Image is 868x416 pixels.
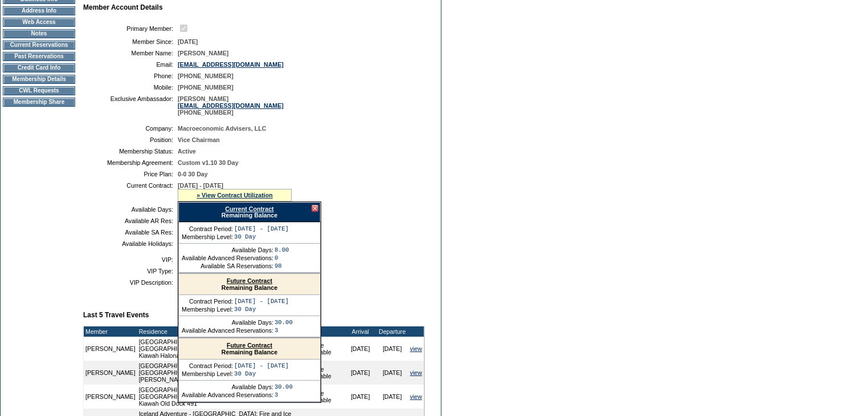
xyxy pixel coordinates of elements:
td: Membership Level: [182,306,233,313]
a: [EMAIL_ADDRESS][DOMAIN_NAME] [178,61,284,68]
td: [GEOGRAPHIC_DATA], [US_STATE] - [GEOGRAPHIC_DATA], [US_STATE] Kiawah Old Dock 491 [137,385,305,409]
td: Available Days: [182,247,273,253]
div: Remaining Balance [178,202,321,222]
span: [DATE] - [DATE] [178,182,223,189]
span: [DATE] [178,38,198,45]
td: Company: [88,125,173,132]
td: Membership Level: [182,370,233,377]
td: [DATE] - [DATE] [234,298,289,305]
td: 30.00 [275,319,293,326]
td: Available Days: [88,206,173,213]
td: 30 Day [234,233,289,240]
div: Remaining Balance [179,338,320,360]
td: Credit Card Info [3,63,75,72]
td: 30 Day [234,370,289,377]
div: Remaining Balance [179,274,320,295]
td: [DATE] [345,361,376,385]
td: 30 Day [234,306,289,313]
span: [PHONE_NUMBER] [178,72,234,79]
td: [DATE] [376,361,408,385]
td: 30.00 [275,383,293,390]
td: 0 [275,255,289,261]
td: Residence [137,326,305,337]
a: Future Contract [227,277,272,284]
td: Primary Member: [88,23,173,34]
span: Vice Chairman [178,136,220,143]
td: [PERSON_NAME] [84,385,137,409]
td: 98 [275,262,289,269]
td: Member [84,326,137,337]
td: [DATE] [345,385,376,409]
td: Price Plan: [88,171,173,177]
td: Available Days: [182,319,273,326]
a: Future Contract [227,342,272,349]
a: view [410,393,422,400]
td: VIP Type: [88,268,173,274]
td: Departure [376,326,408,337]
td: Available Holidays: [88,240,173,247]
td: [DATE] [376,337,408,361]
td: Past Reservations [3,52,75,61]
td: Member Name: [88,50,173,56]
td: Space Available [305,385,345,409]
td: Type [305,326,345,337]
td: [DATE] [376,385,408,409]
td: Address Info [3,6,75,15]
a: view [410,369,422,376]
td: Arrival [345,326,376,337]
span: Macroeconomic Advisers, LLC [178,125,266,132]
td: Contract Period: [182,298,233,305]
td: Membership Share [3,98,75,107]
td: Membership Status: [88,148,173,155]
td: Available SA Res: [88,229,173,236]
td: Mobile: [88,84,173,91]
td: Membership Level: [182,233,233,240]
td: 8.00 [275,247,289,253]
td: Available Advanced Reservations: [182,391,273,398]
td: Current Reservations [3,41,75,50]
td: Exclusive Ambassador: [88,95,173,116]
td: 3 [275,391,293,398]
td: [DATE] - [DATE] [234,225,289,232]
td: Email: [88,61,173,68]
span: Custom v1.10 30 Day [178,159,239,166]
td: Notes [3,29,75,38]
td: Available Advanced Reservations: [182,327,273,334]
a: [EMAIL_ADDRESS][DOMAIN_NAME] [178,102,284,109]
td: VIP: [88,256,173,263]
td: [GEOGRAPHIC_DATA], [US_STATE] - [GEOGRAPHIC_DATA], [US_STATE] Kiawah Halona 111 [137,337,305,361]
td: Member Since: [88,38,173,45]
a: » View Contract Utilization [196,192,273,199]
b: Last 5 Travel Events [83,311,149,319]
td: [GEOGRAPHIC_DATA], [US_STATE] - 71 [GEOGRAPHIC_DATA], [GEOGRAPHIC_DATA] [PERSON_NAME] 206 [137,361,305,385]
td: Space Available [305,337,345,361]
span: [PERSON_NAME] [178,50,228,56]
td: CWL Requests [3,86,75,95]
td: [DATE] [345,337,376,361]
td: [DATE] - [DATE] [234,362,289,369]
span: [PERSON_NAME] [PHONE_NUMBER] [178,95,284,116]
td: Available SA Reservations: [182,262,273,269]
span: Active [178,148,196,155]
td: Available AR Res: [88,217,173,224]
td: Space Available [305,361,345,385]
b: Member Account Details [83,3,163,11]
td: VIP Description: [88,279,173,286]
td: Available Days: [182,383,273,390]
a: Current Contract [225,205,273,212]
span: [PHONE_NUMBER] [178,84,234,91]
td: Contract Period: [182,225,233,232]
td: Contract Period: [182,362,233,369]
td: Membership Details [3,75,75,84]
td: Phone: [88,72,173,79]
td: [PERSON_NAME] [84,361,137,385]
a: view [410,345,422,352]
td: Current Contract: [88,182,173,201]
td: Membership Agreement: [88,159,173,166]
td: Available Advanced Reservations: [182,255,273,261]
td: [PERSON_NAME] [84,337,137,361]
span: 0-0 30 Day [178,171,208,177]
td: 3 [275,327,293,334]
td: Position: [88,136,173,143]
td: Web Access [3,18,75,27]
